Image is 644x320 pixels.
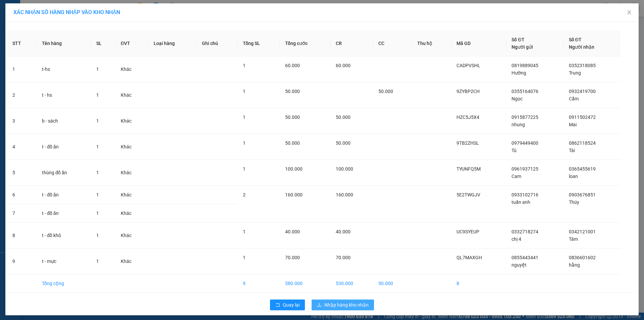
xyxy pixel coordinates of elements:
td: 580.000 [280,274,330,293]
span: CADPVSHL [457,63,480,68]
td: t - hs [37,82,91,108]
td: Khác [115,108,148,134]
span: hằng [569,262,580,268]
span: 1 [243,89,246,94]
td: 9 [237,274,280,293]
span: 1 [96,170,99,175]
li: VP Gò Vấp [3,29,46,36]
span: nhung [512,122,525,127]
td: 1 [7,56,37,82]
th: CR [330,31,373,56]
span: Quay lại [283,301,300,309]
span: Mai [569,122,577,127]
td: 50.000 [373,274,412,293]
span: 9ZYBP2CH [457,89,480,94]
span: 60.000 [285,63,300,68]
span: 100.000 [336,166,353,172]
span: Trung [569,70,581,76]
span: 40.000 [336,229,351,234]
span: 2 [243,192,246,197]
span: 1 [243,140,246,146]
span: 1 [243,63,246,68]
span: environment [3,37,8,42]
td: 5 [7,160,37,186]
td: 7 [7,204,37,223]
span: 160.000 [336,192,353,197]
span: Tâm [569,236,578,242]
button: Close [620,3,639,22]
li: Mỹ Loan [3,3,97,16]
span: Người nhận [569,44,594,50]
td: Khác [115,134,148,160]
span: 0862118524 [569,140,596,146]
span: 0932419700 [569,89,596,94]
span: 0911502472 [569,115,596,120]
span: 50.000 [378,89,393,94]
span: 70.000 [285,255,300,260]
span: 100.000 [285,166,303,172]
span: 0355164076 [512,89,538,94]
th: Loại hàng [148,31,197,56]
span: 1 [96,233,99,238]
td: 3 [7,108,37,134]
span: 40.000 [285,229,300,234]
img: logo.jpg [3,3,27,27]
span: 1 [243,166,246,172]
td: Khác [115,186,148,204]
span: UC9SYEUP [457,229,479,234]
td: b - sách [37,108,91,134]
td: 8 [451,274,506,293]
td: t - đồ ăn [37,204,91,223]
td: Tổng cộng [37,274,91,293]
span: 0819889045 [512,63,538,68]
span: 1 [243,229,246,234]
span: 50.000 [285,115,300,120]
span: 50.000 [285,140,300,146]
span: QL7MAXGH [457,255,482,260]
button: downloadNhập hàng kho nhận [312,300,374,310]
span: 0352318085 [569,63,596,68]
span: Người gửi [512,44,533,50]
span: TYUNFQ5M [457,166,481,172]
li: VP LaGi [46,29,89,36]
span: XÁC NHẬN SỐ HÀNG NHẬP VÀO KHO NHẬN [13,9,120,15]
span: Tài [569,148,575,153]
th: Ghi chú [197,31,237,56]
span: close [627,10,632,15]
td: 530.000 [330,274,373,293]
span: 50.000 [285,89,300,94]
span: 1 [96,118,99,124]
span: 0332718274 [512,229,538,234]
th: Tên hàng [37,31,91,56]
span: 1 [96,192,99,197]
td: t - đồ ăn [37,134,91,160]
span: 160.000 [285,192,303,197]
span: Thúy [569,199,579,205]
span: 60.000 [336,63,351,68]
span: Số ĐT [569,37,582,42]
span: 0342121001 [569,229,596,234]
th: Tổng SL [237,31,280,56]
td: Khác [115,160,148,186]
span: 70.000 [336,255,351,260]
th: Thu hộ [412,31,451,56]
span: 0933102716 [512,192,538,197]
td: Khác [115,248,148,274]
span: 1 [96,66,99,72]
span: Nhập hàng kho nhận [324,301,369,309]
span: 0915877225 [512,115,538,120]
th: CC [373,31,412,56]
span: 5E2TWGJV [457,192,480,197]
td: t - mực [37,248,91,274]
th: ĐVT [115,31,148,56]
th: SL [91,31,115,56]
span: chị 4 [512,236,521,242]
td: t - đồ ăn [37,186,91,204]
td: thùng đồ ăn [37,160,91,186]
span: 1 [243,115,246,120]
td: 8 [7,223,37,248]
span: Số ĐT [512,37,524,42]
td: 9 [7,248,37,274]
td: t-hs [37,56,91,82]
span: Cẩm [569,96,579,101]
